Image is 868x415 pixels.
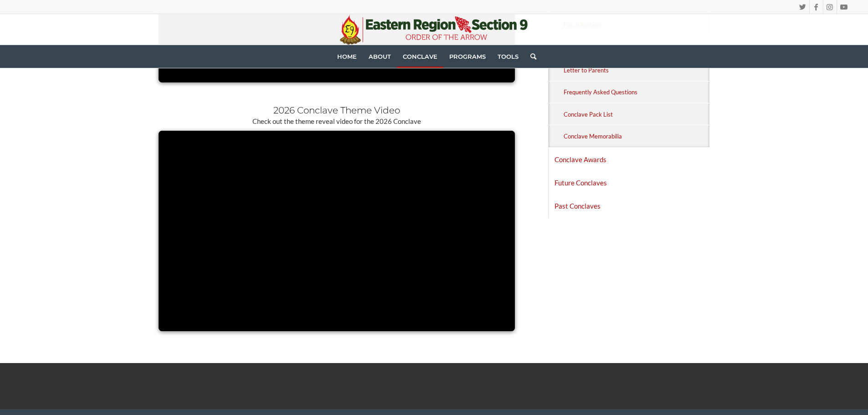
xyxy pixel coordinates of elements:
a: Future Conclaves [549,171,710,194]
p: Check out the theme reveal video for the 2026 Conclave [159,117,515,126]
a: Search [524,45,536,68]
a: Home [331,45,363,68]
a: Conclave Pack List [562,103,710,125]
a: Conclave Memorabilia [562,125,710,147]
span: Tools [498,53,519,60]
a: Tools [492,45,524,68]
h3: 2026 Conclave Theme Video [159,105,515,115]
a: Conclave Awards [549,148,710,171]
a: About [363,45,397,68]
a: Frequently Asked Questions [562,82,710,103]
a: Programs [443,45,492,68]
span: Conclave [403,53,437,60]
a: Conclave [397,45,443,68]
span: Home [337,53,357,60]
span: Programs [449,53,486,60]
iframe: 2026 Section E9 Conclave Theme Reveal [159,131,515,331]
a: Past Conclaves [549,195,710,217]
span: About [369,53,391,60]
